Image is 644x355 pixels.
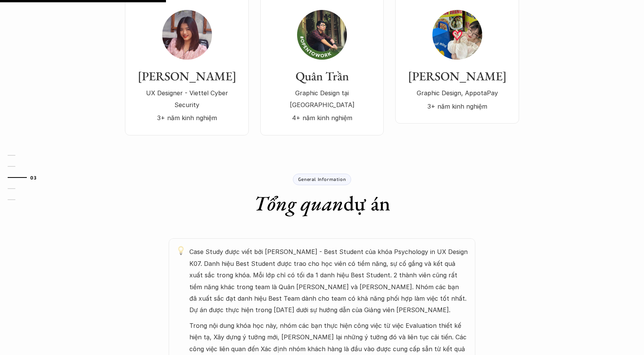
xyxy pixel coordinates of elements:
strong: 03 [30,175,36,180]
p: UX Designer - Viettel Cyber Security [133,87,241,111]
p: Graphic Design, AppotaPay [403,87,511,99]
h3: [PERSON_NAME] [133,69,241,83]
h3: Quân Trần [268,69,376,83]
p: General Information [298,176,346,182]
h3: [PERSON_NAME] [403,69,511,83]
p: 4+ năm kinh nghiệm [268,112,376,124]
a: 03 [8,173,44,182]
p: 3+ năm kinh nghiệm [403,101,511,112]
p: Graphic Design tại [GEOGRAPHIC_DATA] [268,87,376,111]
h1: dự án [254,191,390,216]
em: Tổng quan [254,190,343,217]
p: 3+ năm kinh nghiệm [133,112,241,124]
p: Case Study được viết bởi [PERSON_NAME] - Best Student của khóa Psychology in UX Design K07. Danh ... [189,246,468,316]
